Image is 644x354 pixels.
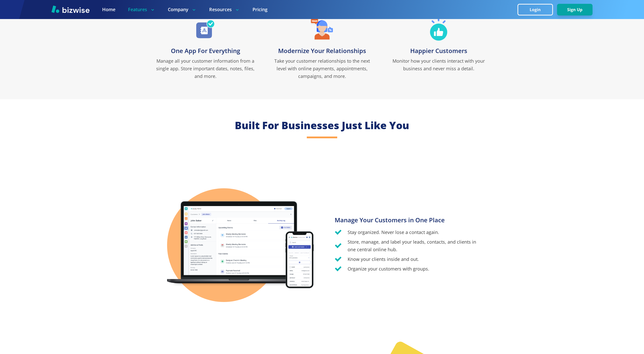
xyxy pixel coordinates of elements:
[269,57,375,80] p: Take your customer relationships to the next level with online payments, appointments, campaigns,...
[167,201,314,289] img: Customer list product
[102,6,115,13] a: Home
[335,230,342,235] img: Check Icon
[168,6,196,13] p: Company
[171,47,240,55] h3: One App For Everything
[235,119,409,132] h2: Built For Businesses Just Like You
[51,5,90,13] img: Bizwise Logo
[557,4,593,15] button: Sign Up
[348,265,429,273] p: Organize your customers with groups.
[278,47,366,55] h3: Modernize Your Relationships
[410,47,467,55] h3: Happier Customers
[517,4,553,15] button: Login
[385,57,492,72] p: Monitor how your clients interact with your business and never miss a detail.
[335,257,342,262] img: Check Icon
[517,7,557,12] a: Login
[348,255,419,263] p: Know your clients inside and out.
[335,266,342,271] img: Check Icon
[128,6,155,13] p: Features
[348,238,477,253] p: Store, manage, and label your leads, contacts, and clients in one central online hub.
[152,57,259,80] p: Manage all your customer information from a single app. Store important dates, notes, files, and ...
[194,18,217,41] img: One App For Everything Icon
[557,7,593,12] a: Sign Up
[209,6,240,13] p: Resources
[348,228,439,236] p: Stay organized. Never lose a contact again.
[253,6,267,13] a: Pricing
[311,18,333,41] img: Modernize Your Relationships Icon
[335,216,477,224] h3: Manage Your Customers in One Place
[430,18,447,41] img: Happier Customers Icon
[335,243,342,248] img: Check Icon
